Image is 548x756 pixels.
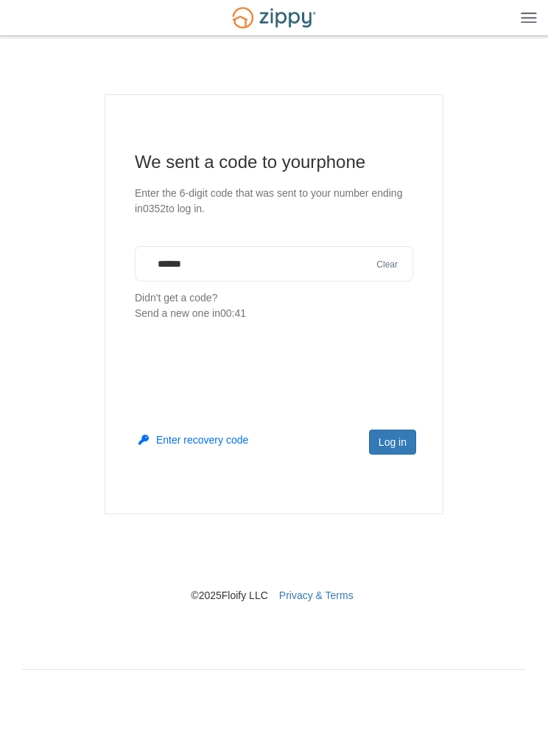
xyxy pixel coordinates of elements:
nav: © 2025 Floify LLC [22,514,526,603]
h1: We sent a code to your phone [135,150,413,174]
img: Mobile Dropdown Menu [521,12,537,23]
button: Log in [369,430,416,455]
button: Clear [372,258,402,272]
p: Enter the 6-digit code that was sent to your number ending in 0352 to log in. [135,186,413,217]
a: Privacy & Terms [279,589,354,601]
button: Enter recovery code [138,433,248,447]
div: Send a new one in 00:41 [135,306,413,321]
p: Didn't get a code? [135,290,413,321]
img: Logo [223,1,325,35]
